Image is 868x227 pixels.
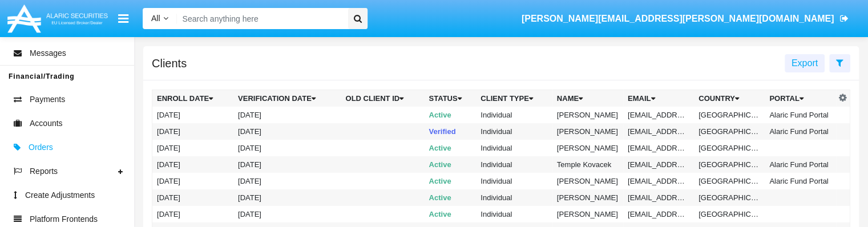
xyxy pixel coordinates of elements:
[425,189,477,206] td: Active
[233,90,341,107] th: Verification date
[694,107,765,123] td: [GEOGRAPHIC_DATA]
[552,107,623,123] td: [PERSON_NAME]
[552,123,623,140] td: [PERSON_NAME]
[143,13,177,25] a: All
[552,156,623,173] td: Temple Kovacek
[785,54,825,72] button: Export
[552,206,623,222] td: [PERSON_NAME]
[476,189,552,206] td: Individual
[694,90,765,107] th: Country
[152,173,233,189] td: [DATE]
[476,173,552,189] td: Individual
[552,189,623,206] td: [PERSON_NAME]
[623,173,694,189] td: [EMAIL_ADDRESS][DOMAIN_NAME]
[765,123,835,140] td: Alaric Fund Portal
[30,47,66,59] span: Messages
[425,123,477,140] td: Verified
[152,189,233,206] td: [DATE]
[152,59,187,68] h5: Clients
[623,107,694,123] td: [EMAIL_ADDRESS][DOMAIN_NAME]
[6,2,110,35] img: Logo image
[623,123,694,140] td: [EMAIL_ADDRESS][DOMAIN_NAME]
[30,165,58,177] span: Reports
[30,213,98,225] span: Platform Frontends
[425,140,477,156] td: Active
[152,156,233,173] td: [DATE]
[152,123,233,140] td: [DATE]
[425,90,477,107] th: Status
[476,107,552,123] td: Individual
[425,107,477,123] td: Active
[25,189,95,201] span: Create Adjustments
[522,14,834,23] span: [PERSON_NAME][EMAIL_ADDRESS][PERSON_NAME][DOMAIN_NAME]
[765,90,835,107] th: Portal
[476,140,552,156] td: Individual
[476,206,552,222] td: Individual
[694,206,765,222] td: [GEOGRAPHIC_DATA]
[623,90,694,107] th: Email
[694,123,765,140] td: [GEOGRAPHIC_DATA]
[425,173,477,189] td: Active
[476,156,552,173] td: Individual
[152,107,233,123] td: [DATE]
[623,206,694,222] td: [EMAIL_ADDRESS][DOMAIN_NAME]
[694,156,765,173] td: [GEOGRAPHIC_DATA]
[623,140,694,156] td: [EMAIL_ADDRESS][DOMAIN_NAME]
[792,58,818,68] span: Export
[552,140,623,156] td: [PERSON_NAME]
[425,156,477,173] td: Active
[233,173,341,189] td: [DATE]
[233,206,341,222] td: [DATE]
[765,107,835,123] td: Alaric Fund Portal
[29,141,53,153] span: Orders
[152,140,233,156] td: [DATE]
[233,189,341,206] td: [DATE]
[765,156,835,173] td: Alaric Fund Portal
[623,189,694,206] td: [EMAIL_ADDRESS][DOMAIN_NAME]
[765,173,835,189] td: Alaric Fund Portal
[233,140,341,156] td: [DATE]
[425,206,477,222] td: Active
[152,90,233,107] th: Enroll date
[233,156,341,173] td: [DATE]
[694,189,765,206] td: [GEOGRAPHIC_DATA]
[516,3,854,35] a: [PERSON_NAME][EMAIL_ADDRESS][PERSON_NAME][DOMAIN_NAME]
[30,117,63,129] span: Accounts
[151,14,160,23] span: All
[476,123,552,140] td: Individual
[694,140,765,156] td: [GEOGRAPHIC_DATA]
[177,8,344,29] input: Search
[623,156,694,173] td: [EMAIL_ADDRESS][DOMAIN_NAME]
[552,173,623,189] td: [PERSON_NAME]
[694,173,765,189] td: [GEOGRAPHIC_DATA]
[552,90,623,107] th: Name
[476,90,552,107] th: Client Type
[152,206,233,222] td: [DATE]
[341,90,424,107] th: Old Client Id
[233,123,341,140] td: [DATE]
[233,107,341,123] td: [DATE]
[30,94,65,106] span: Payments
